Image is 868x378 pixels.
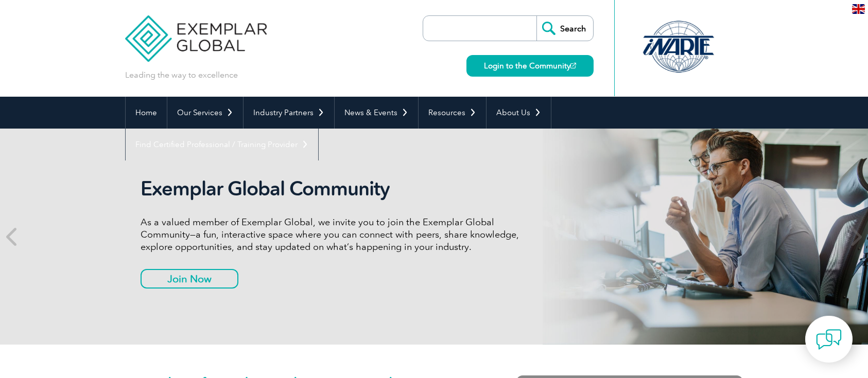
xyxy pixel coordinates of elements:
[816,327,842,352] img: contact-chat.png
[852,4,865,14] img: en
[487,97,551,129] a: About Us
[570,63,576,68] img: open_square.png
[125,69,238,81] p: Leading the way to excellence
[335,97,418,129] a: News & Events
[141,177,527,201] h2: Exemplar Global Community
[167,97,243,129] a: Our Services
[141,269,238,289] a: Join Now
[536,16,593,41] input: Search
[141,216,527,253] p: As a valued member of Exemplar Global, we invite you to join the Exemplar Global Community—a fun,...
[126,129,318,160] a: Find Certified Professional / Training Provider
[419,97,486,129] a: Resources
[126,97,167,129] a: Home
[244,97,334,129] a: Industry Partners
[466,55,594,77] a: Login to the Community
